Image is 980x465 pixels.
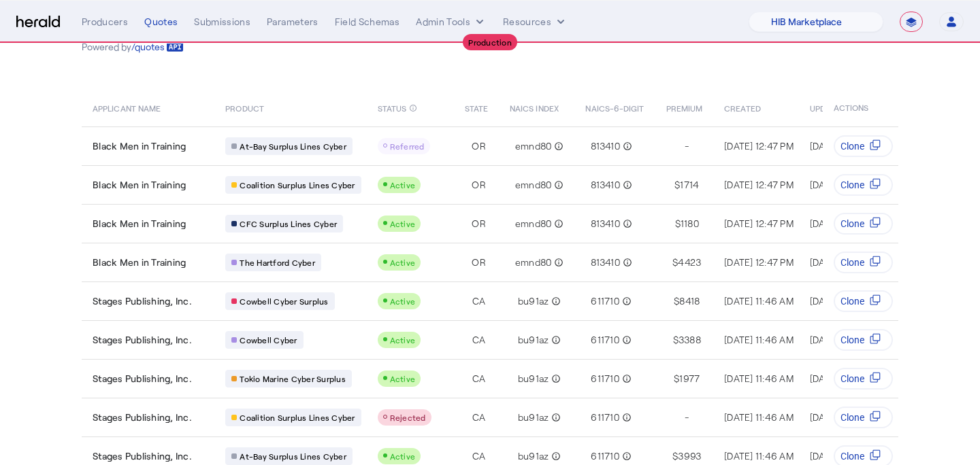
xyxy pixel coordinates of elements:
[551,178,563,192] mat-icon: info_outline
[834,329,893,351] button: Clone
[93,411,192,424] span: Stages Publishing, Inc.
[390,296,416,306] span: Active
[390,219,416,228] span: Active
[472,217,486,230] span: OR
[724,295,794,307] span: [DATE] 11:46 AM
[585,101,644,114] span: NAICS-6-DIGIT
[679,333,701,347] span: 3388
[810,179,880,190] span: [DATE] 12:48 PM
[518,411,549,424] span: bu91az
[679,294,700,308] span: 8418
[810,256,879,268] span: [DATE] 12:47 PM
[591,449,619,463] span: 611710
[840,294,864,308] span: Clone
[620,178,632,192] mat-icon: info_outline
[240,141,346,152] span: At-Bay Surplus Lines Cyber
[620,217,632,230] mat-icon: info_outline
[678,256,701,269] span: 4423
[131,40,184,54] a: /quotes
[810,373,879,384] span: [DATE] 11:48 AM
[834,135,893,157] button: Clone
[515,256,552,269] span: emnd80
[225,101,264,114] span: PRODUCT
[810,140,876,152] span: [DATE] 5:00 PM
[472,294,486,308] span: CA
[591,139,620,153] span: 813410
[335,15,400,29] div: Field Schemas
[619,411,632,424] mat-icon: info_outline
[591,333,619,347] span: 611710
[551,139,563,153] mat-icon: info_outline
[834,407,893,428] button: Clone
[267,15,318,29] div: Parameters
[840,411,864,424] span: Clone
[518,333,549,347] span: bu91az
[503,15,568,29] button: Resources dropdown menu
[240,373,346,384] span: Tokio Marine Cyber Surplus
[724,411,794,423] span: [DATE] 11:46 AM
[240,179,355,190] span: Coalition Surplus Lines Cyber
[93,294,192,308] span: Stages Publishing, Inc.
[840,217,864,230] span: Clone
[681,217,699,230] span: 1180
[591,294,619,308] span: 611710
[472,139,486,153] span: OR
[549,411,561,424] mat-icon: info_outline
[16,16,60,29] img: Herald Logo
[810,334,878,345] span: [DATE] 11:47 AM
[551,217,563,230] mat-icon: info_outline
[840,333,864,347] span: Clone
[810,218,879,229] span: [DATE] 12:47 PM
[724,373,794,384] span: [DATE] 11:46 AM
[591,411,619,424] span: 611710
[93,256,186,269] span: Black Men in Training
[834,174,893,196] button: Clone
[834,368,893,390] button: Clone
[619,294,632,308] mat-icon: info_outline
[93,217,186,230] span: Black Men in Training
[724,140,794,152] span: [DATE] 12:47 PM
[472,333,486,347] span: CA
[240,334,297,345] span: Cowbell Cyber
[390,180,416,190] span: Active
[549,333,561,347] mat-icon: info_outline
[620,139,632,153] mat-icon: info_outline
[840,372,864,385] span: Clone
[619,333,632,347] mat-icon: info_outline
[724,334,794,345] span: [DATE] 11:46 AM
[591,217,620,230] span: 813410
[674,372,679,385] span: $
[549,449,561,463] mat-icon: info_outline
[680,178,699,192] span: 1714
[472,411,486,424] span: CA
[840,139,864,153] span: Clone
[518,294,549,308] span: bu91az
[619,449,632,463] mat-icon: info_outline
[591,256,620,269] span: 813410
[390,374,416,383] span: Active
[416,15,487,29] button: internal dropdown menu
[515,139,552,153] span: emnd80
[82,40,184,54] p: Powered by
[840,178,864,192] span: Clone
[834,290,893,312] button: Clone
[390,335,416,345] span: Active
[810,295,879,307] span: [DATE] 11:46 AM
[240,412,355,423] span: Coalition Surplus Lines Cyber
[685,411,689,424] span: -
[834,213,893,235] button: Clone
[666,101,703,114] span: PREMIUM
[390,451,416,461] span: Active
[240,451,346,462] span: At-Bay Surplus Lines Cyber
[678,449,701,463] span: 3993
[724,450,794,462] span: [DATE] 11:46 AM
[724,179,794,190] span: [DATE] 12:47 PM
[390,413,426,422] span: Rejected
[549,294,561,308] mat-icon: info_outline
[834,252,893,273] button: Clone
[810,450,879,462] span: [DATE] 11:49 AM
[510,101,559,114] span: NAICS INDEX
[240,218,337,229] span: CFC Surplus Lines Cyber
[463,34,517,50] div: Production
[685,139,689,153] span: -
